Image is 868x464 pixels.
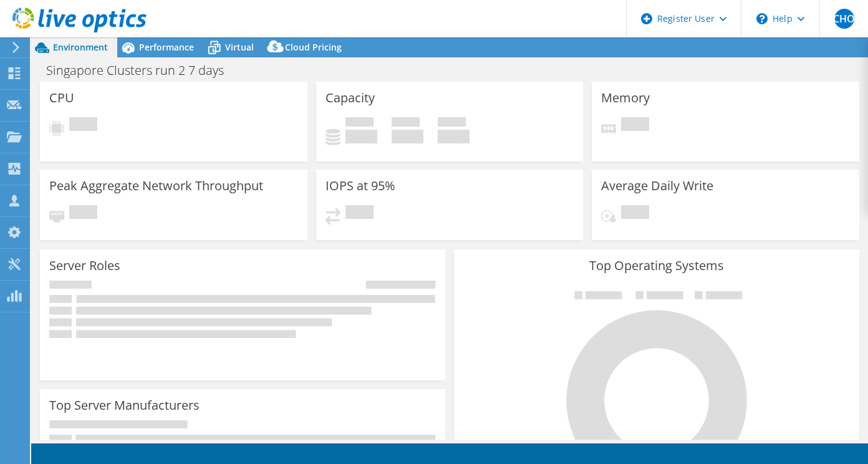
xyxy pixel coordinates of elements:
[225,41,254,53] span: Virtual
[285,41,342,53] span: Cloud Pricing
[438,130,470,143] h4: 0 GiB
[325,91,375,105] h3: Capacity
[49,399,200,412] h3: Top Server Manufacturers
[345,117,374,130] span: Used
[345,205,374,222] span: Pending
[756,13,768,24] svg: \n
[463,259,850,273] h3: Top Operating Systems
[392,117,420,130] span: Free
[49,179,263,193] h3: Peak Aggregate Network Throughput
[621,117,649,134] span: Pending
[834,9,854,29] span: CHO
[69,117,97,134] span: Pending
[325,179,395,193] h3: IOPS at 95%
[53,41,108,53] span: Environment
[69,205,97,222] span: Pending
[601,91,650,105] h3: Memory
[601,179,713,193] h3: Average Daily Write
[621,205,649,222] span: Pending
[49,91,74,105] h3: CPU
[139,41,194,53] span: Performance
[49,259,120,273] h3: Server Roles
[392,130,423,143] h4: 0 GiB
[438,117,466,130] span: Total
[345,130,377,143] h4: 0 GiB
[41,64,243,77] h1: Singapore Clusters run 2 7 days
